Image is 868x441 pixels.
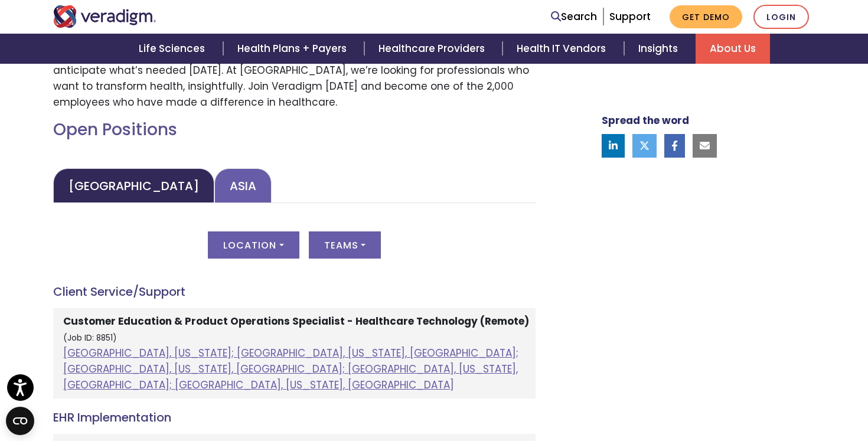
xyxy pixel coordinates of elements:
[208,231,299,259] button: Location
[214,168,272,203] a: Asia
[53,30,536,110] p: Join a passionate team of dedicated associates who work side-by-side with caregivers, developers,...
[696,34,770,64] a: About Us
[63,332,117,344] small: (Job ID: 8851)
[223,34,364,64] a: Health Plans + Payers
[63,346,518,392] a: [GEOGRAPHIC_DATA], [US_STATE]; [GEOGRAPHIC_DATA], [US_STATE], [GEOGRAPHIC_DATA]; [GEOGRAPHIC_DATA...
[309,231,381,259] button: Teams
[53,120,536,140] h2: Open Positions
[125,34,223,64] a: Life Sciences
[364,34,502,64] a: Healthcare Providers
[602,113,689,128] strong: Spread the word
[609,9,651,24] a: Support
[502,34,624,64] a: Health IT Vendors
[670,5,742,28] a: Get Demo
[6,407,34,435] button: Open CMP widget
[53,285,536,299] h4: Client Service/Support
[63,314,529,328] strong: Customer Education & Product Operations Specialist - Healthcare Technology (Remote)
[53,5,156,28] img: Veradigm logo
[753,5,809,29] a: Login
[53,168,214,203] a: [GEOGRAPHIC_DATA]
[551,9,597,25] a: Search
[53,410,536,424] h4: EHR Implementation
[624,34,696,64] a: Insights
